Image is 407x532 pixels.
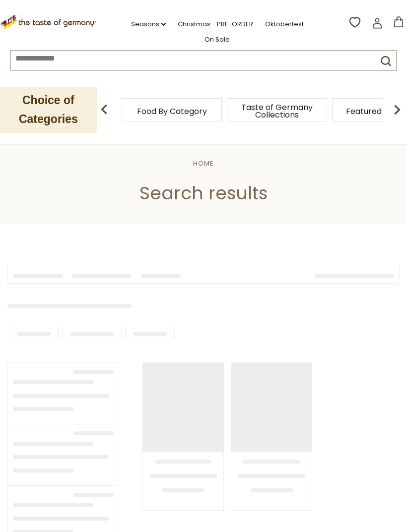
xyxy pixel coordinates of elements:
a: Taste of Germany Collections [237,104,317,118]
a: Food By Category [137,108,207,115]
img: previous arrow [94,100,114,119]
a: Seasons [131,19,166,30]
a: Home [193,159,214,168]
a: Christmas - PRE-ORDER [178,19,253,30]
a: On Sale [204,34,230,45]
img: next arrow [387,100,407,119]
a: Oktoberfest [265,19,304,30]
h1: Search results [31,182,376,204]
